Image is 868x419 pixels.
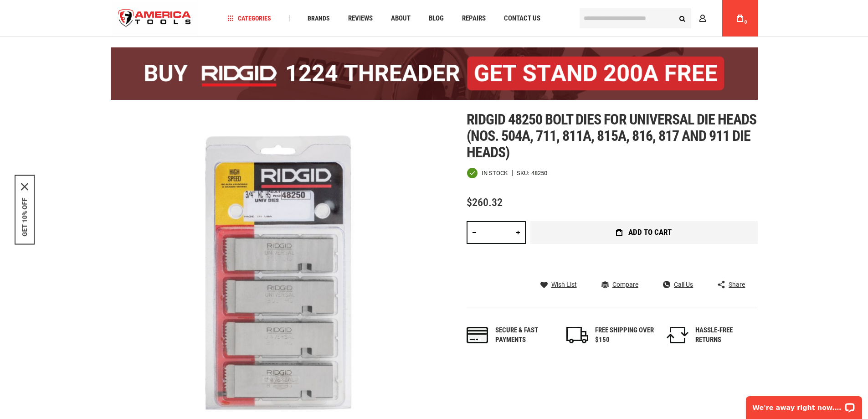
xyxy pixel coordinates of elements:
img: payments [467,327,488,343]
span: Categories [227,15,271,21]
span: Repairs [462,15,486,22]
img: BOGO: Buy the RIDGID® 1224 Threader (26092), get the 92467 200A Stand FREE! [111,47,758,100]
a: Repairs [458,12,490,25]
span: Call Us [674,281,693,288]
img: America Tools [111,1,199,36]
a: Categories [223,12,275,25]
span: Share [729,281,745,288]
span: 0 [745,20,747,25]
a: Call Us [663,280,693,289]
img: shipping [566,327,588,343]
svg: close icon [21,183,28,190]
strong: SKU [517,170,531,176]
span: Contact Us [504,15,540,22]
span: Brands [308,15,330,21]
div: HASSLE-FREE RETURNS [695,326,755,345]
span: In stock [482,170,508,176]
div: 48250 [531,170,547,176]
a: Brands [303,12,334,25]
a: Compare [601,280,638,289]
div: Secure & fast payments [495,326,555,345]
span: About [391,15,411,22]
span: Reviews [348,15,373,22]
a: About [387,12,415,25]
span: Add to Cart [628,228,672,236]
a: Reviews [344,12,377,25]
a: Wish List [540,280,577,289]
button: Search [674,10,691,27]
span: Compare [612,281,638,288]
a: store logo [111,1,199,36]
button: Add to Cart [530,221,758,244]
button: GET 10% OFF [21,197,28,236]
span: $260.32 [467,196,503,209]
iframe: LiveChat chat widget [740,390,868,419]
div: Availability [467,167,508,179]
button: Close [21,183,28,190]
span: Ridgid 48250 bolt dies for universal die heads (nos. 504a, 711, 811a, 815a, 816, 817 and 911 die ... [467,111,757,161]
img: returns [667,327,688,343]
div: FREE SHIPPING OVER $150 [595,326,654,345]
a: Contact Us [500,12,544,25]
span: Wish List [551,281,577,288]
a: Blog [425,12,448,25]
span: Blog [429,15,444,22]
iframe: Secure express checkout frame [529,247,760,273]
